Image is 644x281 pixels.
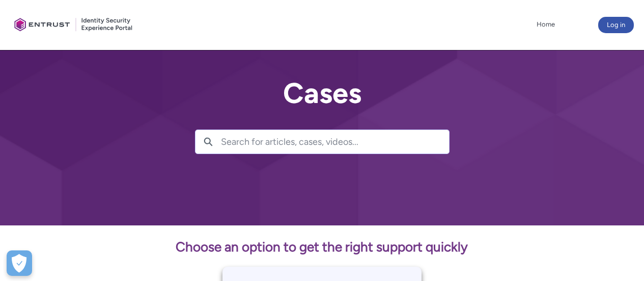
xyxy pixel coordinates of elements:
div: Cookie Preferences [7,250,32,276]
input: Search for articles, cases, videos... [221,130,449,154]
h2: Cases [195,78,450,109]
button: Log in [598,17,634,33]
button: Search [195,130,221,154]
a: Home [534,17,557,32]
button: Open Preferences [7,250,32,276]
